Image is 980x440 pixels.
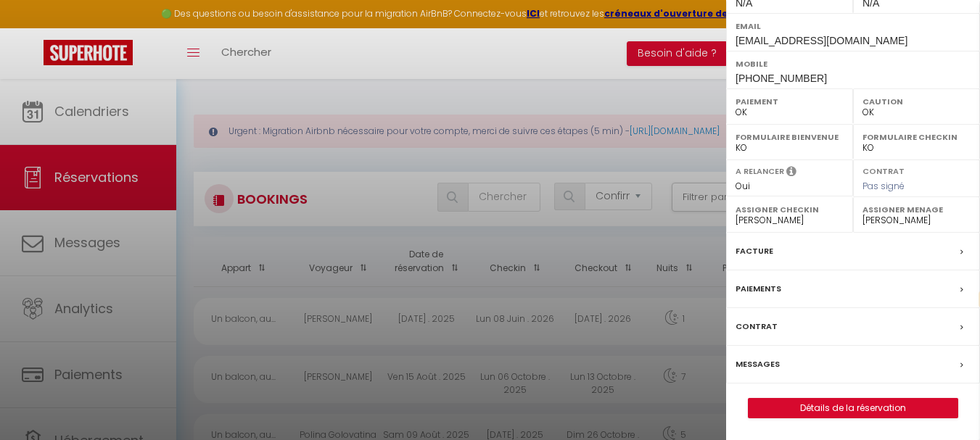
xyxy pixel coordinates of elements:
label: Contrat [736,319,778,334]
label: Contrat [862,165,905,175]
label: A relancer [736,165,784,178]
button: Détails de la réservation [748,398,958,418]
a: Détails de la réservation [749,399,958,418]
span: [EMAIL_ADDRESS][DOMAIN_NAME] [736,35,907,46]
label: Assigner Checkin [736,202,844,217]
label: Paiement [736,94,844,109]
label: Formulaire Bienvenue [736,130,844,144]
label: Messages [736,357,780,372]
span: Pas signé [862,180,905,192]
i: Sélectionner OUI si vous souhaiter envoyer les séquences de messages post-checkout [786,165,796,181]
label: Facture [736,244,773,259]
label: Formulaire Checkin [862,130,971,144]
label: Assigner Menage [862,202,971,217]
label: Paiements [736,281,781,296]
label: Caution [862,94,971,109]
button: Ouvrir le widget de chat LiveChat [12,6,55,49]
label: Email [736,19,971,33]
label: Mobile [736,57,971,71]
span: [PHONE_NUMBER] [736,72,827,84]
